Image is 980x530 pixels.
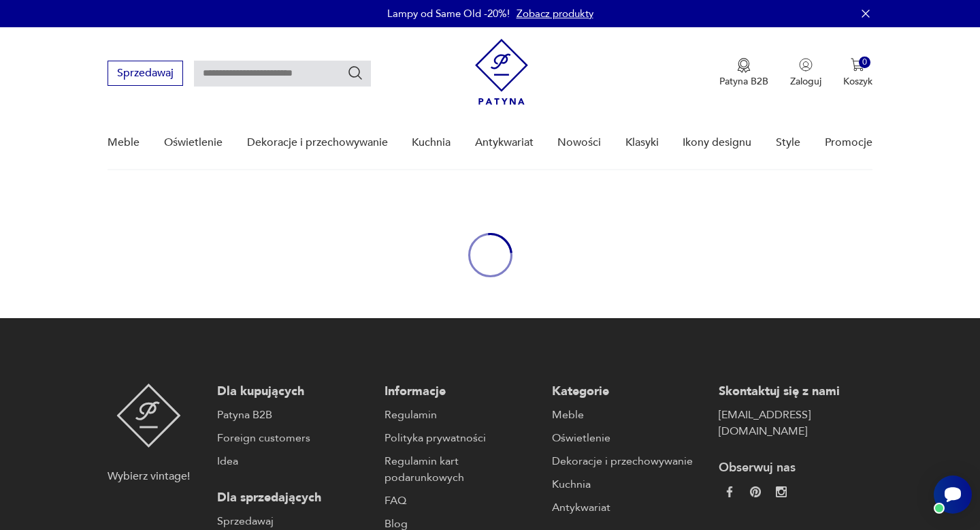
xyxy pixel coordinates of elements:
[719,75,768,88] p: Patyna B2B
[385,407,538,423] a: Regulamin
[385,384,538,400] p: Informacje
[790,58,821,88] button: Zaloguj
[385,453,538,486] a: Regulamin kart podarunkowych
[719,460,872,476] p: Obserwuj nas
[790,75,821,88] p: Zaloguj
[385,430,538,446] a: Polityka prywatności
[387,7,510,20] p: Lampy od Same Old -20%!
[851,58,864,72] img: Ikona koszyka
[552,476,706,493] a: Kuchnia
[164,116,223,169] a: Oświetlenie
[385,493,538,509] a: FAQ
[776,486,787,497] img: c2fd9cf7f39615d9d6839a72ae8e59e5.webp
[552,430,706,446] a: Oświetlenie
[108,116,140,169] a: Meble
[552,384,706,400] p: Kategorie
[934,476,972,514] iframe: Smartsupp widget button
[108,61,183,86] button: Sprzedawaj
[625,116,659,169] a: Klasyki
[719,58,768,88] button: Patyna B2B
[557,116,601,169] a: Nowości
[116,384,181,448] img: Patyna - sklep z meblami i dekoracjami vintage
[825,116,872,169] a: Promocje
[719,407,872,439] a: [EMAIL_ADDRESS][DOMAIN_NAME]
[737,58,751,73] img: Ikona medalu
[217,490,371,506] p: Dla sprzedających
[724,486,735,497] img: da9060093f698e4c3cedc1453eec5031.webp
[108,69,183,79] a: Sprzedawaj
[217,407,371,423] a: Patyna B2B
[799,58,813,72] img: Ikonka użytkownika
[517,7,593,20] a: Zobacz produkty
[552,499,706,516] a: Antykwariat
[859,57,870,68] div: 0
[776,116,800,169] a: Style
[217,384,371,400] p: Dla kupujących
[217,430,371,446] a: Foreign customers
[683,116,751,169] a: Ikony designu
[750,486,761,497] img: 37d27d81a828e637adc9f9cb2e3d3a8a.webp
[843,58,872,88] button: 0Koszyk
[475,39,528,105] img: Patyna - sklep z meblami i dekoracjami vintage
[217,453,371,469] a: Idea
[412,116,451,169] a: Kuchnia
[475,116,534,169] a: Antykwariat
[247,116,388,169] a: Dekoracje i przechowywanie
[108,468,190,484] p: Wybierz vintage!
[217,513,371,529] a: Sprzedawaj
[719,58,768,88] a: Ikona medaluPatyna B2B
[347,65,363,81] button: Szukaj
[719,384,872,400] p: Skontaktuj się z nami
[843,75,872,88] p: Koszyk
[552,453,706,469] a: Dekoracje i przechowywanie
[552,407,706,423] a: Meble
